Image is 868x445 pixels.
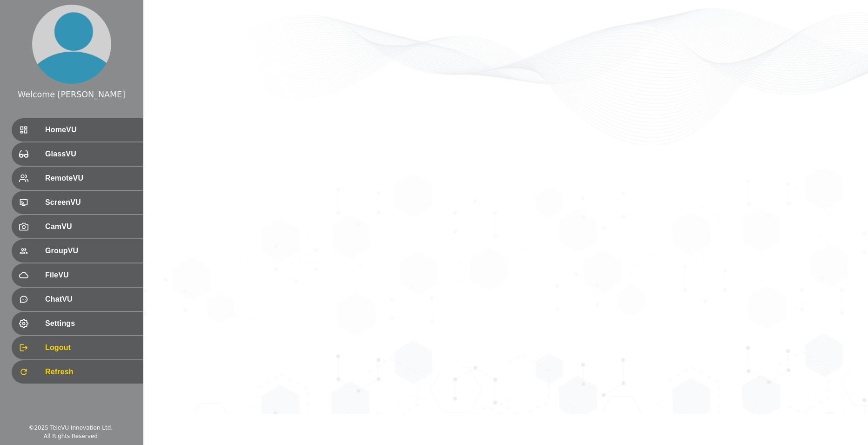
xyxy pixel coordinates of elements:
div: ChatVU [12,288,143,311]
div: FileVU [12,263,143,287]
div: RemoteVU [12,167,143,190]
span: FileVU [45,270,135,281]
span: GlassVU [45,148,135,160]
div: Logout [12,336,143,359]
div: GlassVU [12,142,143,166]
div: Refresh [12,360,143,384]
div: HomeVU [12,118,143,142]
div: Welcome [PERSON_NAME] [18,88,125,101]
div: Settings [12,312,143,335]
span: Refresh [45,366,135,378]
span: GroupVU [45,245,135,256]
div: © 2025 TeleVU Innovation Ltd. [28,424,113,432]
span: Logout [45,342,135,353]
span: Settings [45,318,135,329]
img: profile.png [32,5,111,84]
span: HomeVU [45,124,135,135]
div: All Rights Reserved [44,432,98,440]
span: ScreenVU [45,197,135,208]
span: RemoteVU [45,173,135,184]
div: GroupVU [12,239,143,263]
span: ChatVU [45,294,135,305]
div: ScreenVU [12,191,143,214]
div: CamVU [12,215,143,238]
span: CamVU [45,221,135,232]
